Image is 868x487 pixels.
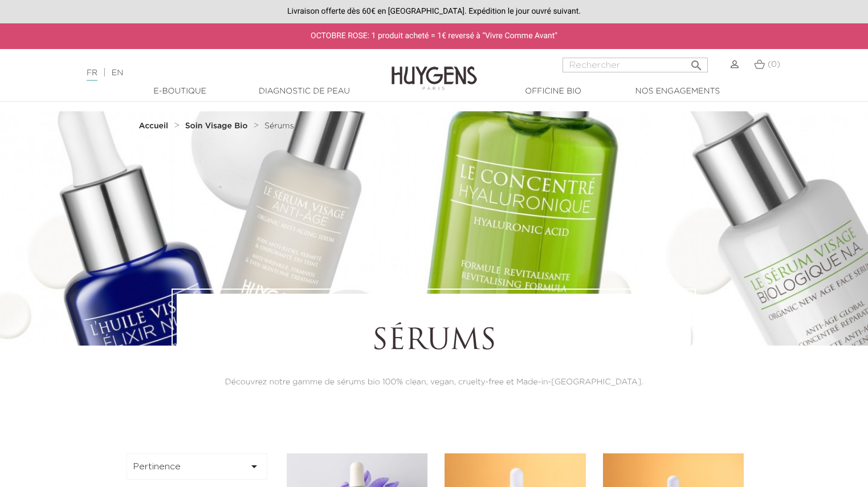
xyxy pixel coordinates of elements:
[686,54,707,70] button: 
[563,58,708,72] input: Rechercher
[690,55,703,69] i: 
[496,86,610,98] a: Officine Bio
[621,86,735,98] a: Nos engagements
[185,122,248,130] strong: Soin Visage Bio
[138,122,168,130] strong: Accueil
[123,86,237,98] a: E-Boutique
[87,69,97,81] a: FR
[247,86,361,98] a: Diagnostic de peau
[138,121,170,131] a: Accueil
[185,121,251,131] a: Soin Visage Bio
[264,122,294,130] span: Sérums
[208,325,659,359] h1: Sérums
[127,453,268,480] button: Pertinence
[768,60,780,68] span: (0)
[264,121,294,131] a: Sérums
[392,48,477,92] img: Huygens
[81,66,353,80] div: |
[208,376,659,388] p: Découvrez notre gamme de sérums bio 100% clean, vegan, cruelty-free et Made-in-[GEOGRAPHIC_DATA].
[247,460,261,473] i: 
[112,69,123,77] a: EN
